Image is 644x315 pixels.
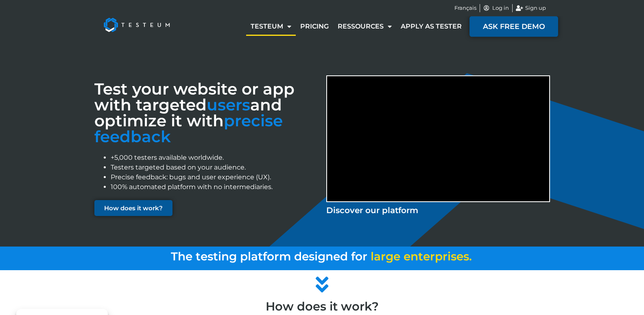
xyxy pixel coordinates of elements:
[396,17,466,36] a: Apply as tester
[94,81,318,145] h3: Test your website or app with targeted and optimize it with
[327,76,549,201] iframe: Discover Testeum
[90,300,554,312] h2: How does it work?
[454,4,476,12] a: Français
[111,172,318,182] li: Precise feedback: bugs and user experience (UX).
[246,17,466,36] nav: Menu
[516,4,546,12] a: Sign up
[490,4,509,12] span: Log in
[94,111,283,146] font: precise feedback
[523,4,546,12] span: Sign up
[111,163,318,172] li: Testers targeted based on your audience.
[333,17,396,36] a: Ressources
[326,204,550,216] p: Discover our platform
[171,249,367,263] span: The testing platform designed for
[111,153,318,163] li: +5,000 testers available worldwide.
[94,200,172,216] a: How does it work?
[483,23,545,30] span: ASK FREE DEMO
[104,205,163,211] span: How does it work?
[246,17,296,36] a: Testeum
[296,17,333,36] a: Pricing
[483,4,509,12] a: Log in
[207,95,250,115] span: users
[111,182,318,192] li: 100% automated platform with no intermediaries.
[469,16,558,37] a: ASK FREE DEMO
[94,9,179,41] img: Testeum Logo - Application crowdtesting platform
